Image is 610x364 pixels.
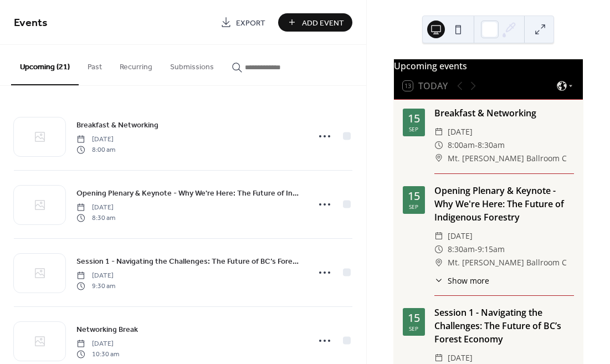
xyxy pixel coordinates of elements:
[302,17,344,29] span: Add Event
[448,256,567,269] span: Mt. [PERSON_NAME] Ballroom C
[434,229,443,243] div: ​
[434,184,574,224] div: Opening Plenary & Keynote - Why We're Here: The Future of Indigenous Forestry
[111,45,161,84] button: Recurring
[448,125,473,139] span: [DATE]
[161,45,223,84] button: Submissions
[76,119,158,131] a: Breakfast & Networking
[448,139,475,152] span: 8:00am
[448,243,475,256] span: 8:30am
[76,120,158,131] span: Breakfast & Networking
[76,339,119,349] span: [DATE]
[76,323,138,336] a: Networking Break
[434,275,489,286] button: ​Show more
[434,243,443,256] div: ​
[408,191,420,202] div: 15
[434,152,443,165] div: ​
[478,139,505,152] span: 8:30am
[408,312,420,324] div: 15
[408,113,420,124] div: 15
[434,275,443,286] div: ​
[409,204,418,209] div: Sep
[76,203,115,213] span: [DATE]
[448,275,489,286] span: Show more
[409,126,418,132] div: Sep
[76,255,302,268] a: Session 1 - Navigating the Challenges: The Future of BC’s Forest Economy
[434,256,443,269] div: ​
[76,256,302,268] span: Session 1 - Navigating the Challenges: The Future of BC’s Forest Economy
[79,45,111,84] button: Past
[409,326,418,331] div: Sep
[394,59,583,73] div: Upcoming events
[278,13,352,32] button: Add Event
[76,187,302,199] a: Opening Plenary & Keynote - Why We're Here: The Future of Indigenous Forestry
[76,188,302,199] span: Opening Plenary & Keynote - Why We're Here: The Future of Indigenous Forestry
[434,139,443,152] div: ​
[434,106,574,120] div: Breakfast & Networking
[76,135,115,145] span: [DATE]
[434,125,443,139] div: ​
[11,45,79,85] button: Upcoming (21)
[448,229,473,243] span: [DATE]
[76,271,115,281] span: [DATE]
[76,281,115,291] span: 9:30 am
[76,324,138,336] span: Networking Break
[434,306,574,346] div: Session 1 - Navigating the Challenges: The Future of BC’s Forest Economy
[14,12,48,34] span: Events
[76,213,115,223] span: 8:30 am
[236,17,265,29] span: Export
[475,139,478,152] span: -
[212,13,274,32] a: Export
[478,243,505,256] span: 9:15am
[475,243,478,256] span: -
[448,152,567,165] span: Mt. [PERSON_NAME] Ballroom C
[76,349,119,359] span: 10:30 am
[76,145,115,155] span: 8:00 am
